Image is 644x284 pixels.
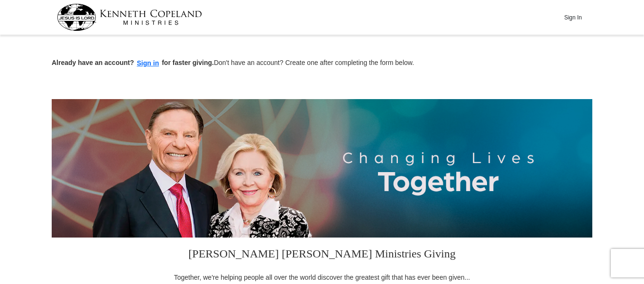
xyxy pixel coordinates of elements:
[52,58,592,69] p: Don't have an account? Create one after completing the form below.
[57,4,202,31] img: kcm-header-logo.svg
[134,58,162,69] button: Sign in
[52,59,214,66] strong: Already have an account? for faster giving.
[168,238,476,273] h3: [PERSON_NAME] [PERSON_NAME] Ministries Giving
[559,10,587,25] button: Sign In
